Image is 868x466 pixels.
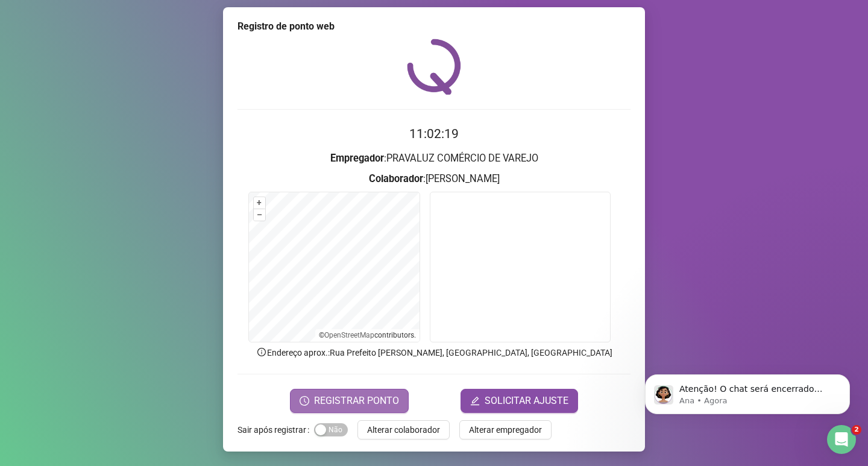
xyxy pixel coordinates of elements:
span: SOLICITAR AJUSTE [485,394,568,408]
button: REGISTRAR PONTO [290,389,409,413]
button: Alterar colaborador [357,420,450,439]
span: Alterar colaborador [367,423,440,436]
iframe: Intercom notifications mensagem [627,349,868,433]
h3: : PRAVALUZ COMÉRCIO DE VAREJO [237,151,631,166]
h3: : [PERSON_NAME] [237,171,631,187]
span: info-circle [256,347,267,357]
label: Sair após registrar [237,420,314,439]
button: Alterar empregador [459,420,552,439]
div: Registro de ponto web [237,19,631,34]
button: editSOLICITAR AJUSTE [461,389,578,413]
span: edit [470,396,480,406]
img: QRPoint [407,39,461,95]
p: Endereço aprox. : Rua Prefeito [PERSON_NAME], [GEOGRAPHIC_DATA], [GEOGRAPHIC_DATA] [237,346,631,359]
strong: Empregador [330,153,384,164]
span: 2 [852,425,861,435]
time: 11:02:19 [409,127,459,141]
span: clock-circle [300,396,309,406]
button: + [254,197,265,209]
strong: Colaborador [369,173,423,184]
button: – [254,209,265,221]
span: Alterar empregador [469,423,542,436]
li: © contributors. [319,331,416,339]
iframe: Intercom live chat [827,425,856,454]
span: REGISTRAR PONTO [314,394,399,408]
a: OpenStreetMap [324,331,374,339]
